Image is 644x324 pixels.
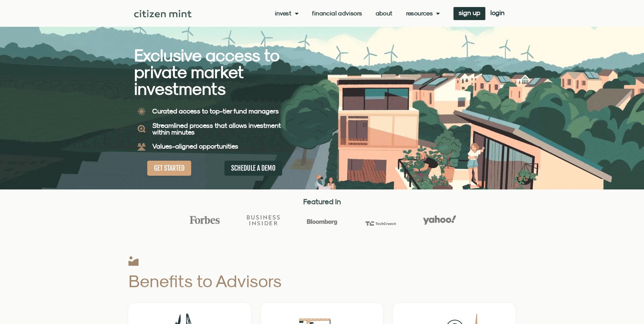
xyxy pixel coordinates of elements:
b: Values-aligned opportunities [152,142,238,150]
span: sign up [459,10,480,15]
a: About [376,10,393,17]
a: GET STARTED [147,161,191,176]
b: Curated access to top-tier fund managers [152,107,279,115]
nav: Menu [275,10,440,17]
a: Invest [275,10,299,17]
img: Forbes Logo [188,216,221,224]
span: GET STARTED [154,164,184,172]
a: login [485,7,509,20]
b: Streamlined process that allows investment within minutes [152,121,281,136]
a: SCHEDULE A DEMO [224,161,282,176]
h2: Exclusive access to private market investments [134,47,299,97]
strong: Featured In [303,197,341,206]
h2: Benefits to Advisors [128,272,382,290]
a: sign up [453,7,485,20]
img: Citizen Mint [134,10,192,17]
a: Resources [406,10,440,17]
a: Financial Advisors [312,10,362,17]
span: login [490,10,504,15]
span: SCHEDULE A DEMO [231,164,275,172]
